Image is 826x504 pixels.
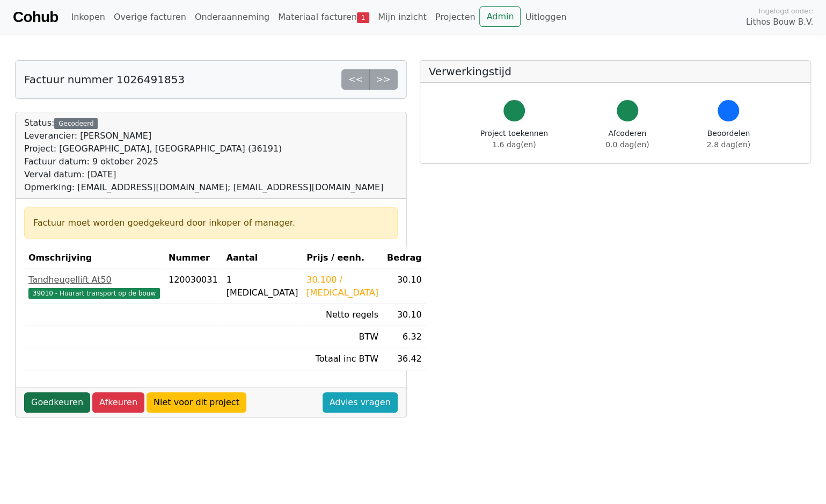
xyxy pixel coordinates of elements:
[383,348,426,370] td: 36.42
[306,273,378,299] div: 30.100 / [MEDICAL_DATA]
[429,65,802,78] h5: Verwerkingstijd
[302,247,383,269] th: Prijs / eenh.
[28,273,160,286] div: Tandheugellift At50
[226,273,298,299] div: 1 [MEDICAL_DATA]
[24,155,383,168] div: Factuur datum: 9 oktober 2025
[323,392,398,413] a: Advies vragen
[431,6,480,28] a: Projecten
[28,273,160,299] a: Tandheugellift At5039010 - Huurart transport op de bouw
[707,140,750,149] span: 2.8 dag(en)
[24,247,164,269] th: Omschrijving
[479,6,521,27] a: Admin
[147,392,246,413] a: Niet voor dit project
[605,128,649,150] div: Afcoderen
[92,392,144,413] a: Afkeuren
[302,348,383,370] td: Totaal inc BTW
[164,269,222,304] td: 120030031
[24,142,383,155] div: Project: [GEOGRAPHIC_DATA], [GEOGRAPHIC_DATA] (36191)
[191,6,274,28] a: Onderaanneming
[24,117,383,194] div: Status:
[374,6,431,28] a: Mijn inzicht
[109,6,191,28] a: Overige facturen
[24,73,185,86] h5: Factuur nummer 1026491853
[54,118,98,129] div: Gecodeerd
[383,247,426,269] th: Bedrag
[302,326,383,348] td: BTW
[492,140,536,149] span: 1.6 dag(en)
[24,181,383,194] div: Opmerking: [EMAIL_ADDRESS][DOMAIN_NAME]; [EMAIL_ADDRESS][DOMAIN_NAME]
[24,392,90,413] a: Goedkeuren
[13,4,58,30] a: Cohub
[383,326,426,348] td: 6.32
[746,16,813,28] span: Lithos Bouw B.V.
[67,6,109,28] a: Inkopen
[383,269,426,304] td: 30.10
[164,247,222,269] th: Nummer
[521,6,571,28] a: Uitloggen
[24,168,383,181] div: Verval datum: [DATE]
[222,247,303,269] th: Aantal
[758,6,813,16] span: Ingelogd onder:
[28,288,160,299] span: 39010 - Huurart transport op de bouw
[707,128,750,150] div: Beoordelen
[302,304,383,326] td: Netto regels
[480,128,548,150] div: Project toekennen
[274,6,374,28] a: Materiaal facturen1
[33,217,389,229] div: Factuur moet worden goedgekeurd door inkoper of manager.
[605,140,649,149] span: 0.0 dag(en)
[383,304,426,326] td: 30.10
[357,12,369,23] span: 1
[24,129,383,142] div: Leverancier: [PERSON_NAME]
